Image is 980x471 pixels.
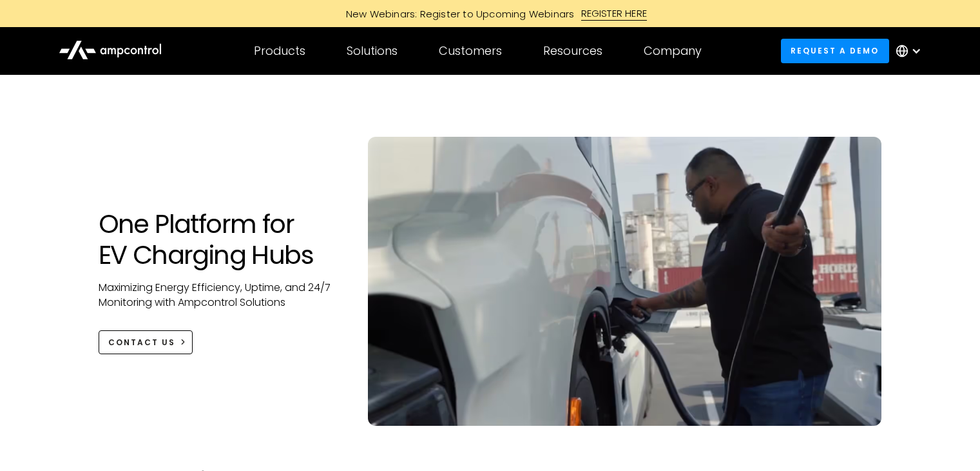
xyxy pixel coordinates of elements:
a: Request a demo [781,39,889,63]
div: Company [644,44,702,58]
a: CONTACT US [99,330,193,354]
div: CONTACT US [108,337,175,348]
div: Products [254,44,305,58]
div: Customers [439,44,502,58]
div: Solutions [347,44,398,58]
p: Maximizing Energy Efficiency, Uptime, and 24/7 Monitoring with Ampcontrol Solutions [99,281,343,310]
a: New Webinars: Register to Upcoming WebinarsREGISTER HERE [200,6,780,21]
div: New Webinars: Register to Upcoming Webinars [333,7,581,21]
div: Resources [543,44,602,58]
div: REGISTER HERE [581,6,648,21]
h1: One Platform for EV Charging Hubs [99,208,343,270]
